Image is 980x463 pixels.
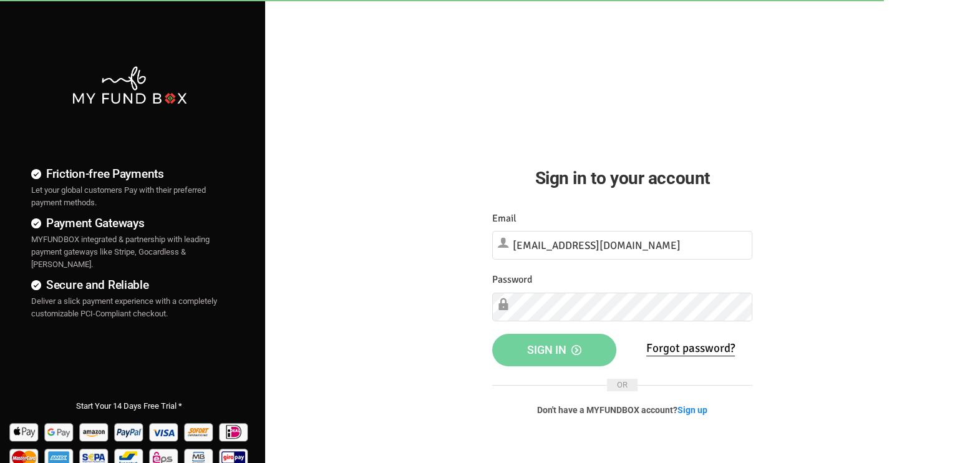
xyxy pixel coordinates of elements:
span: Let your global customers Pay with their preferred payment methods. [31,185,206,207]
a: Forgot password? [646,341,735,356]
img: Visa [148,419,181,444]
h4: Secure and Reliable [31,276,228,294]
label: Password [492,272,532,288]
input: Email [492,231,752,260]
span: Sign in [527,343,581,356]
span: MYFUNDBOX integrated & partnership with leading payment gateways like Stripe, Gocardless & [PERSO... [31,235,210,269]
img: Sofort Pay [183,419,216,444]
img: Apple Pay [8,419,41,444]
button: Sign in [492,334,616,366]
img: Amazon [78,419,111,444]
img: Ideal Pay [218,419,251,444]
h4: Friction-free Payments [31,165,228,183]
p: Don't have a MYFUNDBOX account? [492,404,752,416]
img: Google Pay [43,419,76,444]
a: Sign up [677,405,707,415]
label: Email [492,211,517,227]
span: Deliver a slick payment experience with a completely customizable PCI-Compliant checkout. [31,296,217,318]
h4: Payment Gateways [31,214,228,232]
img: mfbwhite.png [71,65,188,105]
h2: Sign in to your account [492,165,752,192]
img: Paypal [113,419,146,444]
span: OR [607,379,638,391]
